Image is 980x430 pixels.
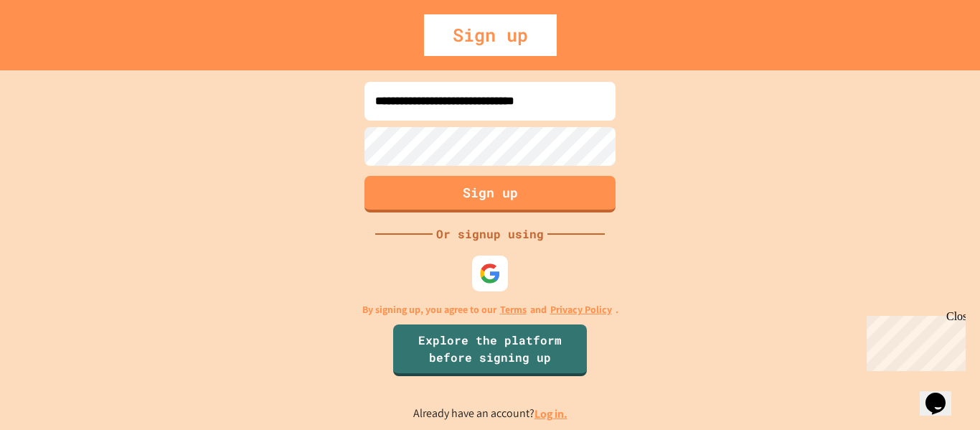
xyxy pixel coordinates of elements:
p: Already have an account? [413,405,567,423]
p: By signing up, you agree to our and . [362,302,618,317]
a: Terms [500,302,527,317]
a: Privacy Policy [550,302,612,317]
iframe: chat widget [920,373,966,416]
iframe: chat widget [861,310,966,371]
button: Sign up [364,176,616,212]
div: Chat with us now!Close [6,6,99,91]
a: Log in. [534,406,567,421]
div: Or signup using [433,225,547,243]
img: google-icon.svg [479,263,501,284]
div: Sign up [424,14,557,56]
a: Explore the platform before signing up [393,324,587,376]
